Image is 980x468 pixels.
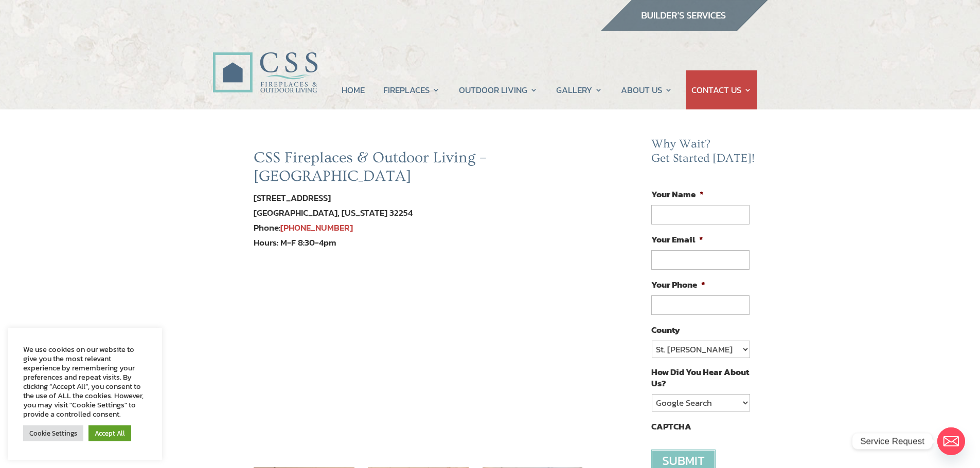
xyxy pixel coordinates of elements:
[691,70,752,109] a: CONTACT US
[342,70,365,109] a: HOME
[383,70,440,109] a: FIREPLACES
[459,70,538,109] a: OUTDOOR LIVING
[556,70,602,109] a: GALLERY
[600,21,768,34] a: builder services construction supply
[23,345,147,419] div: We use cookies on our website to give you the most relevant experience by remembering your prefer...
[651,279,705,290] label: Your Phone
[651,137,757,171] h2: Why Wait? Get Started [DATE]!
[254,148,584,191] h2: CSS Fireplaces & Outdoor Living – [GEOGRAPHIC_DATA]
[651,189,704,200] label: Your Name
[23,425,83,441] a: Cookie Settings
[651,324,680,335] label: County
[937,427,965,455] a: Email
[651,366,749,389] label: How Did You Hear About Us?
[254,235,584,250] div: Hours: M-F 8:30-4pm
[88,425,131,441] a: Accept All
[212,24,317,98] img: CSS Fireplaces & Outdoor Living (Formerly Construction Solutions & Supply)- Jacksonville Ormond B...
[254,191,584,235] div: [STREET_ADDRESS] [GEOGRAPHIC_DATA], [US_STATE] 32254 Phone:
[651,234,703,245] label: Your Email
[280,221,353,234] a: [PHONE_NUMBER]
[651,421,691,432] label: CAPTCHA
[621,70,672,109] a: ABOUT US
